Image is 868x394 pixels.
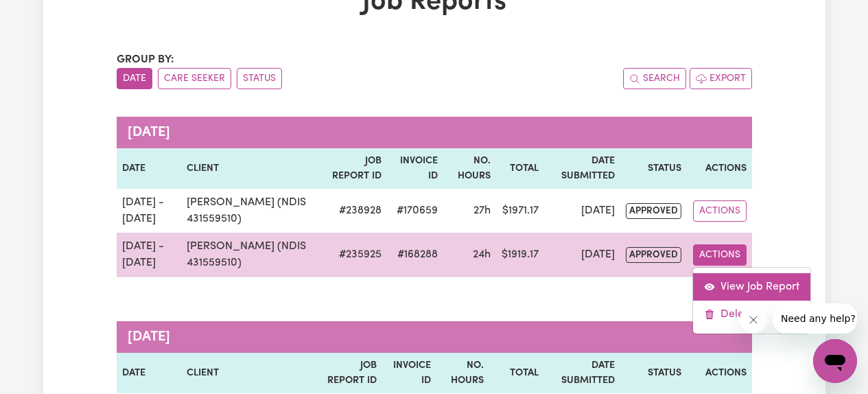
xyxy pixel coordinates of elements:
[387,233,443,277] td: #168288
[443,148,496,189] th: No. Hours
[181,353,320,393] th: Client
[813,339,857,383] iframe: Button to launch messaging window
[544,353,620,393] th: Date Submitted
[117,54,174,65] span: Group by:
[693,301,810,328] a: Delete job report 235925
[626,203,681,219] span: approved
[693,273,810,301] a: View job report 235925
[693,244,747,266] button: Actions
[117,189,182,233] td: [DATE] - [DATE]
[158,68,231,89] button: sort invoices by care seeker
[181,189,321,233] td: [PERSON_NAME] (NDIS 431559510)
[181,233,321,277] td: [PERSON_NAME] (NDIS 431559510)
[117,321,752,353] caption: [DATE]
[436,353,489,393] th: No. Hours
[181,148,321,189] th: Client
[382,353,437,393] th: Invoice ID
[773,303,857,334] iframe: Message from company
[692,267,811,334] div: Actions
[687,148,751,189] th: Actions
[320,353,382,393] th: Job Report ID
[321,148,386,189] th: Job Report ID
[387,189,443,233] td: #170659
[740,306,767,334] iframe: Close message
[473,205,491,216] span: 27 hours
[117,353,181,393] th: Date
[473,249,491,260] span: 24 hours
[387,148,443,189] th: Invoice ID
[687,353,751,393] th: Actions
[626,247,681,263] span: approved
[620,148,687,189] th: Status
[237,68,282,89] button: sort invoices by paid status
[623,68,686,89] button: Search
[117,117,752,148] caption: [DATE]
[489,353,544,393] th: Total
[496,148,544,189] th: Total
[117,148,182,189] th: Date
[693,200,747,222] button: Actions
[544,148,620,189] th: Date Submitted
[321,233,386,277] td: # 235925
[544,189,620,233] td: [DATE]
[620,353,687,393] th: Status
[690,68,752,89] button: Export
[496,233,544,277] td: $ 1919.17
[117,68,152,89] button: sort invoices by date
[117,233,182,277] td: [DATE] - [DATE]
[496,189,544,233] td: $ 1971.17
[544,233,620,277] td: [DATE]
[321,189,386,233] td: # 238928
